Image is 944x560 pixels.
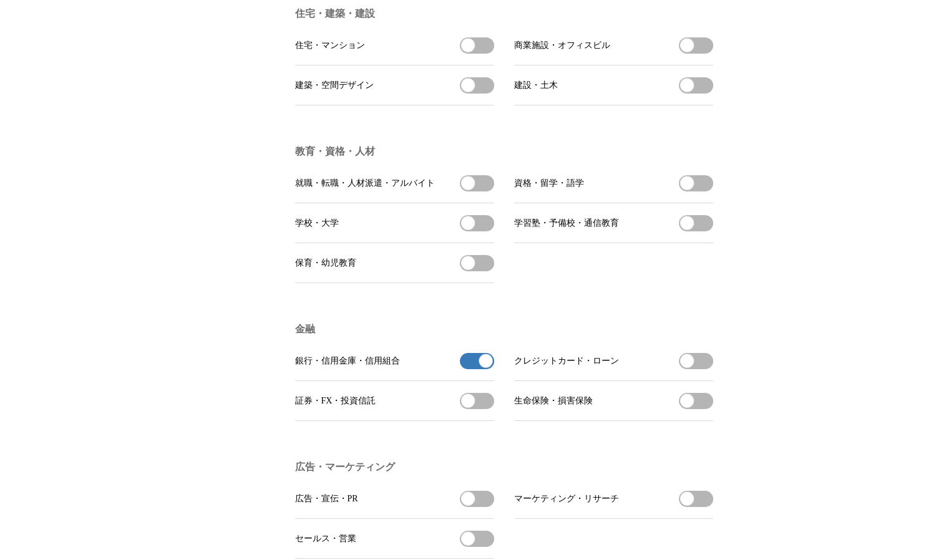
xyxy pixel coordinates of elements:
[295,145,713,158] h3: 教育・資格・人材
[514,355,619,367] span: クレジットカード・ローン
[295,323,713,336] h3: 金融
[514,493,619,504] span: マーケティング・リサーチ
[514,218,619,229] span: 学習塾・予備校・通信教育
[295,7,713,21] h3: 住宅・建築・建設
[295,395,376,407] span: 証券・FX・投資信託
[295,533,356,544] span: セールス・営業
[514,178,584,189] span: 資格・留学・語学
[295,40,365,51] span: 住宅・マンション
[295,178,435,189] span: 就職・転職・人材派遣・アルバイト
[514,40,610,51] span: 商業施設・オフィスビル
[295,218,339,229] span: 学校・大学
[295,493,358,504] span: 広告・宣伝・PR
[295,258,356,269] span: 保育・幼児教育
[514,80,558,91] span: 建設・土木
[514,395,593,407] span: 生命保険・損害保険
[295,355,400,367] span: 銀行・信用金庫・信用組合
[295,80,374,91] span: 建築・空間デザイン
[295,461,713,474] h3: 広告・マーケティング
